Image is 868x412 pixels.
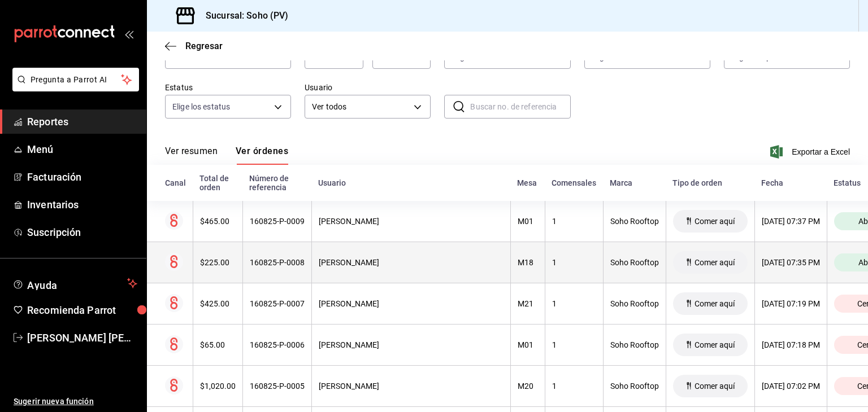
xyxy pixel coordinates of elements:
[27,303,137,318] span: Recomienda Parrot
[772,145,850,159] button: Exportar a Excel
[518,340,538,349] div: M01
[165,84,291,91] label: Estatus
[517,178,538,187] div: Mesa
[200,299,236,308] div: $425.00
[12,68,139,91] button: Pregunta a Parrot AI
[319,299,504,308] div: [PERSON_NAME]
[552,382,596,391] div: 1
[197,9,289,23] h3: Sucursal: Soho (PV)
[27,277,123,290] span: Ayuda
[690,217,739,226] span: Comer aquí
[27,330,137,345] span: [PERSON_NAME] [PERSON_NAME]
[610,299,659,308] div: Soho Rooftop
[199,174,236,192] div: Total de orden
[762,258,820,267] div: [DATE] 07:35 PM
[236,146,288,165] button: Ver órdenes
[690,382,739,391] span: Comer aquí
[518,217,538,226] div: M01
[185,41,223,51] span: Regresar
[165,146,218,165] button: Ver resumen
[250,382,305,391] div: 160825-P-0005
[165,178,186,187] div: Canal
[27,114,137,129] span: Reportes
[518,382,538,391] div: M20
[518,299,538,308] div: M21
[200,382,236,391] div: $1,020.00
[14,396,137,407] span: Sugerir nueva función
[27,169,137,185] span: Facturación
[552,217,596,226] div: 1
[610,217,659,226] div: Soho Rooftop
[305,84,431,91] label: Usuario
[250,258,305,267] div: 160825-P-0008
[27,197,137,212] span: Inventarios
[552,340,596,349] div: 1
[610,340,659,349] div: Soho Rooftop
[249,174,305,192] div: Número de referencia
[200,340,236,349] div: $65.00
[762,340,820,349] div: [DATE] 07:18 PM
[762,299,820,308] div: [DATE] 07:19 PM
[762,217,820,226] div: [DATE] 07:37 PM
[172,101,230,112] span: Elige los estatus
[27,225,137,240] span: Suscripción
[552,258,596,267] div: 1
[319,217,504,226] div: [PERSON_NAME]
[124,29,133,38] button: open_drawer_menu
[690,299,739,308] span: Comer aquí
[672,178,748,187] div: Tipo de orden
[165,146,288,165] div: navigation tabs
[319,382,504,391] div: [PERSON_NAME]
[470,95,570,118] input: Buscar no. de referencia
[610,258,659,267] div: Soho Rooftop
[312,101,410,113] span: Ver todos
[200,217,236,226] div: $465.00
[250,299,305,308] div: 160825-P-0007
[552,299,596,308] div: 1
[762,382,820,391] div: [DATE] 07:02 PM
[200,258,236,267] div: $225.00
[8,82,139,94] a: Pregunta a Parrot AI
[518,258,538,267] div: M18
[552,178,596,187] div: Comensales
[27,142,137,157] span: Menú
[610,382,659,391] div: Soho Rooftop
[690,258,739,267] span: Comer aquí
[250,217,305,226] div: 160825-P-0009
[690,340,739,349] span: Comer aquí
[31,74,121,86] span: Pregunta a Parrot AI
[610,178,659,187] div: Marca
[761,178,820,187] div: Fecha
[250,340,305,349] div: 160825-P-0006
[319,340,504,349] div: [PERSON_NAME]
[318,178,504,187] div: Usuario
[165,41,223,51] button: Regresar
[319,258,504,267] div: [PERSON_NAME]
